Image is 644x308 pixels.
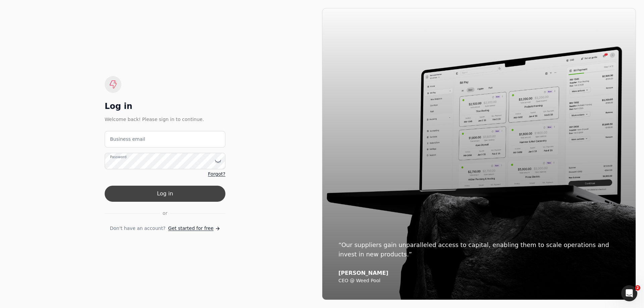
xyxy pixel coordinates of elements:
[110,225,165,232] span: Don't have an account?
[621,285,637,301] iframe: Intercom live chat
[163,210,167,217] span: or
[635,285,640,291] span: 2
[168,225,220,232] a: Get started for free
[105,186,225,202] button: Log in
[338,270,620,276] div: [PERSON_NAME]
[208,171,225,178] a: Forgot?
[105,101,225,112] div: Log in
[168,225,213,232] span: Get started for free
[105,116,225,123] div: Welcome back! Please sign in to continue.
[110,155,126,160] label: Password
[338,240,620,259] div: “Our suppliers gain unparalleled access to capital, enabling them to scale operations and invest ...
[110,136,145,143] label: Business email
[338,278,620,284] div: CEO @ Weed Pool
